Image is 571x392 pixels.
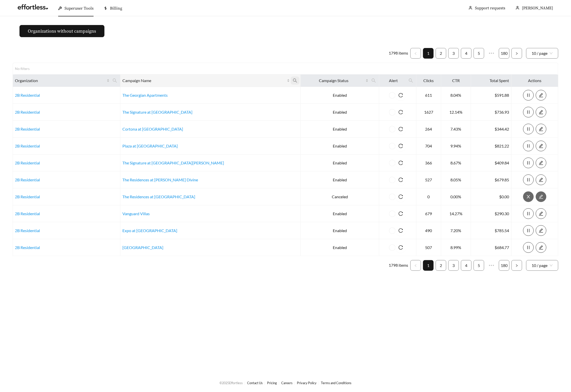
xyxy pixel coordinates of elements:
button: left [410,260,421,271]
span: right [515,52,518,55]
button: reload [396,242,406,253]
td: $290.30 [471,205,512,222]
span: search [293,78,297,83]
li: Next 5 Pages [486,260,497,271]
a: Cortona at [GEOGRAPHIC_DATA] [122,127,183,131]
a: 1 [423,48,433,58]
li: Next Page [512,48,522,59]
th: Total Spent [471,75,512,87]
span: edit [536,161,546,165]
td: $785.54 [471,222,512,239]
a: Careers [281,381,293,385]
button: reload [396,90,406,101]
td: 7.43% [441,121,471,138]
span: edit [536,211,546,216]
span: pause [523,110,534,114]
li: 180 [499,260,510,271]
li: 5 [474,48,484,59]
span: edit [536,127,546,131]
a: The Georgian Apartments [122,93,168,97]
span: reload [396,228,406,233]
span: pause [523,211,534,216]
td: 704 [416,138,442,155]
button: pause [523,90,534,101]
li: 1798 items [389,48,408,59]
span: reload [396,93,406,97]
button: edit [536,90,546,101]
button: reload [396,175,406,185]
a: [GEOGRAPHIC_DATA] [122,245,163,250]
a: 2B Residential [15,93,40,97]
span: Billing [110,6,122,11]
span: reload [396,245,406,250]
button: pause [523,225,534,236]
a: edit [536,228,546,233]
span: 10 / page [532,260,553,271]
td: 1627 [416,104,442,121]
a: Contact Us [247,381,263,385]
a: 2B Residential [15,143,40,148]
span: search [369,77,378,85]
td: $409.84 [471,155,512,171]
button: edit [536,242,546,253]
button: pause [523,175,534,185]
td: 8.67% [441,155,471,171]
a: 5 [474,260,484,271]
td: 490 [416,222,442,239]
button: pause [523,158,534,168]
td: 7.20% [441,222,471,239]
span: Organizations without campaigns [28,28,96,35]
th: CTR [441,75,471,87]
li: 3 [448,260,459,271]
th: Clicks [416,75,442,87]
span: reload [396,110,406,114]
li: Next 5 Pages [486,48,497,59]
td: Enabled [301,87,379,104]
a: 2B Residential [15,194,40,199]
td: Enabled [301,205,379,222]
a: edit [536,93,546,97]
a: Pricing [267,381,277,385]
span: reload [396,194,406,199]
a: The Signature at [GEOGRAPHIC_DATA] [122,110,192,114]
a: edit [536,194,546,199]
td: Enabled [301,121,379,138]
a: 180 [499,48,509,58]
li: 1 [423,260,434,271]
a: edit [536,160,546,165]
a: Terms and Conditions [321,381,352,385]
span: reload [396,127,406,131]
a: 2B Residential [15,160,40,165]
span: edit [536,245,546,250]
td: 507 [416,239,442,256]
th: Actions [512,75,558,87]
li: 4 [461,48,472,59]
td: Enabled [301,222,379,239]
a: edit [536,110,546,114]
a: Support requests [475,6,506,11]
span: Organization [15,78,106,84]
a: Plaza at [GEOGRAPHIC_DATA] [122,143,178,148]
button: reload [396,141,406,151]
li: Previous Page [410,260,421,271]
span: reload [396,178,406,182]
td: $736.93 [471,104,512,121]
td: 8.99% [441,239,471,256]
button: pause [523,242,534,253]
td: Enabled [301,138,379,155]
li: 3 [448,48,459,59]
a: 2B Residential [15,110,40,114]
span: search [409,78,413,83]
td: Enabled [301,239,379,256]
span: edit [536,144,546,148]
li: 2 [436,48,446,59]
button: edit [536,158,546,168]
a: edit [536,143,546,148]
span: search [371,78,376,83]
a: 4 [461,260,471,271]
button: pause [523,124,534,134]
button: reload [396,191,406,202]
span: search [291,77,299,85]
li: Previous Page [410,48,421,59]
button: reload [396,225,406,236]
